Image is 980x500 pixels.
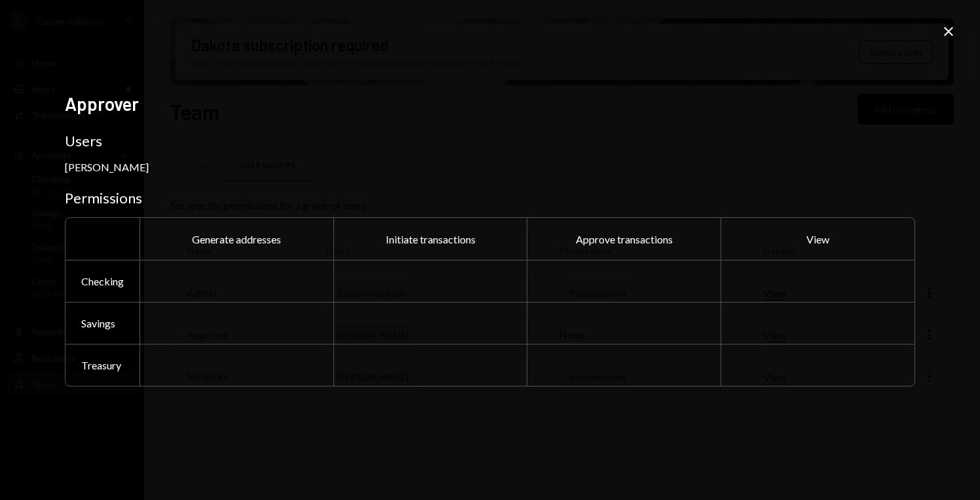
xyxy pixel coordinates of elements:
[65,161,149,173] div: [PERSON_NAME]
[66,302,140,344] div: Savings
[140,218,333,260] div: Generate addresses
[66,260,140,302] div: Checking
[65,189,915,207] h3: Permissions
[65,91,915,117] h2: Approver
[66,344,140,386] div: Treasury
[721,218,914,260] div: View
[527,218,721,260] div: Approve transactions
[65,132,915,150] h3: Users
[333,218,527,260] div: Initiate transactions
